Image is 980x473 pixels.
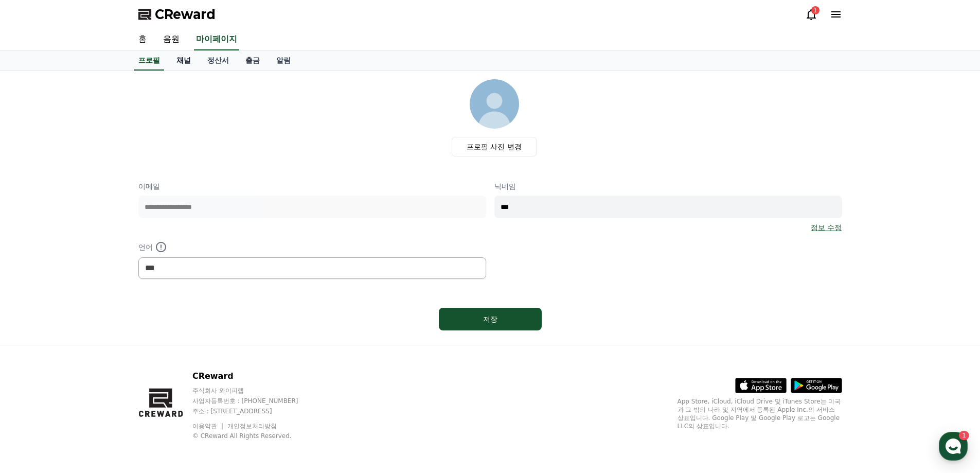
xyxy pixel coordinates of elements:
p: 언어 [138,241,486,253]
a: CReward [138,6,216,23]
a: 홈 [130,29,155,50]
a: 정산서 [199,51,237,71]
a: 이용약관 [192,423,225,430]
a: 프로필 [134,51,164,71]
p: 사업자등록번호 : [PHONE_NUMBER] [192,397,318,405]
span: 대화 [94,342,106,351]
a: 설정 [133,326,198,352]
span: 홈 [32,342,39,350]
a: 개인정보처리방침 [227,423,277,430]
a: 1대화 [68,326,133,352]
p: 이메일 [138,181,486,191]
img: profile_image [470,79,519,129]
a: 음원 [155,29,188,50]
span: CReward [155,6,216,23]
a: 채널 [168,51,199,71]
a: 마이페이지 [194,29,239,50]
div: 저장 [459,314,521,324]
p: 주식회사 와이피랩 [192,387,318,395]
p: CReward [192,370,318,382]
label: 프로필 사진 변경 [452,137,537,156]
p: 닉네임 [494,181,842,191]
a: 정보 수정 [811,222,842,233]
a: 출금 [237,51,268,71]
a: 알림 [268,51,299,71]
a: 홈 [3,326,68,352]
p: © CReward All Rights Reserved. [192,432,318,440]
p: 주소 : [STREET_ADDRESS] [192,407,318,415]
a: 1 [805,8,817,21]
button: 저장 [439,308,542,330]
span: 1 [104,326,108,334]
div: 1 [811,6,819,14]
p: App Store, iCloud, iCloud Drive 및 iTunes Store는 미국과 그 밖의 나라 및 지역에서 등록된 Apple Inc.의 서비스 상표입니다. Goo... [678,397,842,430]
span: 설정 [159,342,171,350]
